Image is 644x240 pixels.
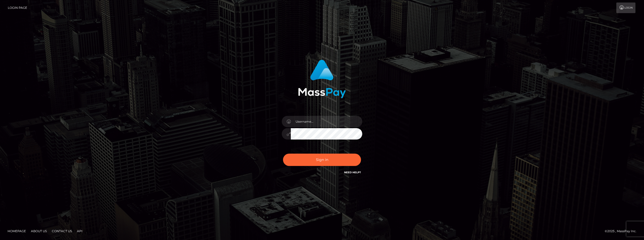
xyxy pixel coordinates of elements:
a: Login [616,3,635,13]
div: © 2025 , MassPay Inc. [605,228,640,234]
img: MassPay Login [298,60,346,98]
button: Sign in [283,154,361,166]
a: Login Page [8,3,27,13]
a: API [75,227,85,235]
a: About Us [29,227,49,235]
a: Homepage [6,227,28,235]
a: Need Help? [344,171,361,174]
a: Contact Us [50,227,74,235]
input: Username... [291,116,362,127]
